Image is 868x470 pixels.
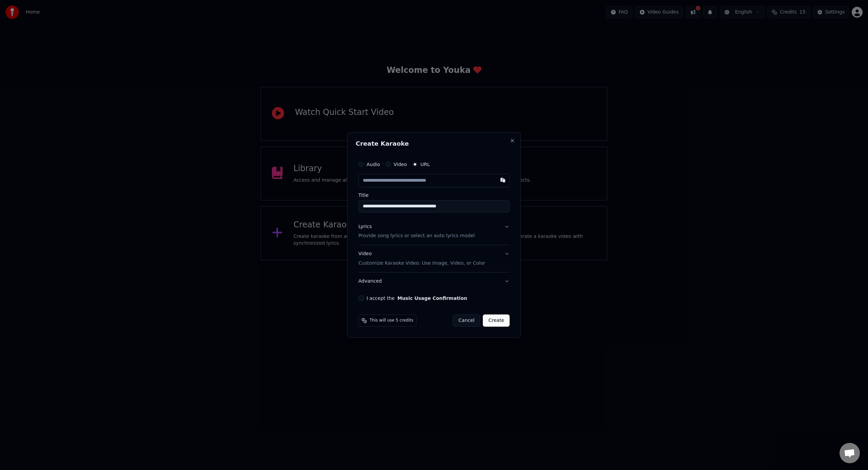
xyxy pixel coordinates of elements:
div: Video [358,251,485,267]
label: Title [358,193,510,198]
button: I accept the [397,296,467,301]
button: Cancel [453,314,480,327]
span: This will use 5 credits [370,318,413,323]
label: I accept the [367,296,467,301]
p: Provide song lyrics or select an auto lyrics model [358,233,475,240]
h2: Create Karaoke [356,141,512,147]
div: Lyrics [358,223,372,230]
button: Advanced [358,272,510,290]
label: Video [394,162,407,167]
button: LyricsProvide song lyrics or select an auto lyrics model [358,218,510,245]
p: Customize Karaoke Video: Use Image, Video, or Color [358,260,485,267]
label: Audio [367,162,380,167]
button: Create [483,314,510,327]
label: URL [420,162,430,167]
button: VideoCustomize Karaoke Video: Use Image, Video, or Color [358,245,510,272]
